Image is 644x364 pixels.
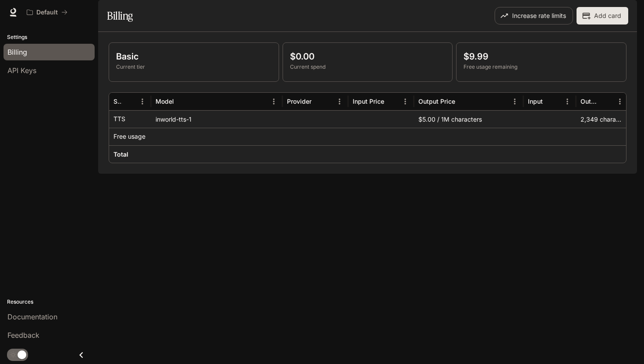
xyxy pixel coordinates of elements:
button: Add card [577,7,628,24]
div: inworld-tts-1 [151,110,283,128]
div: Input [528,98,543,105]
button: Menu [267,95,280,108]
button: Sort [600,95,613,108]
button: Sort [456,95,469,108]
div: Output Price [418,98,455,105]
h1: Billing [107,7,133,24]
button: Sort [123,95,136,108]
p: Current tier [116,63,272,71]
p: TTS [113,115,125,123]
div: $5.00 / 1M characters [414,110,524,128]
div: Output [580,98,599,105]
div: Model [156,98,174,105]
button: Menu [333,95,346,108]
button: Menu [136,95,149,108]
button: Menu [399,95,412,108]
button: Sort [544,95,557,108]
div: 2,349 characters [576,110,629,128]
button: Sort [385,95,398,108]
div: Service [113,98,122,105]
p: Free usage remaining [464,63,619,71]
button: Menu [613,95,626,108]
p: $0.00 [290,50,446,63]
p: Default [36,9,58,16]
button: Increase rate limits [495,7,573,24]
p: Current spend [290,63,446,71]
div: Input Price [353,98,384,105]
button: Menu [561,95,574,108]
p: Free usage [113,132,145,141]
h6: Total [113,150,128,159]
div: Provider [287,98,311,105]
button: All workspaces [23,3,71,21]
button: Sort [312,95,326,108]
button: Sort [175,95,188,108]
p: Basic [116,50,272,63]
button: Menu [508,95,521,108]
p: $9.99 [464,50,619,63]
